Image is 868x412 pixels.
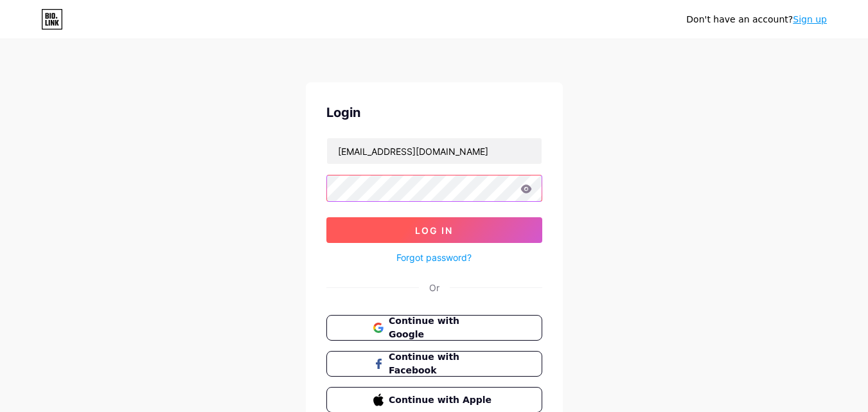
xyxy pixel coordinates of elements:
[793,14,827,24] a: Sign up
[389,393,495,407] span: Continue with Apple
[327,138,542,164] input: Username
[326,315,542,341] button: Continue with Google
[389,350,495,377] span: Continue with Facebook
[389,314,495,341] span: Continue with Google
[326,103,542,122] div: Login
[686,13,827,26] div: Don't have an account?
[326,351,542,377] button: Continue with Facebook
[326,217,542,243] button: Log In
[429,281,439,294] div: Or
[415,225,453,236] span: Log In
[396,251,472,264] a: Forgot password?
